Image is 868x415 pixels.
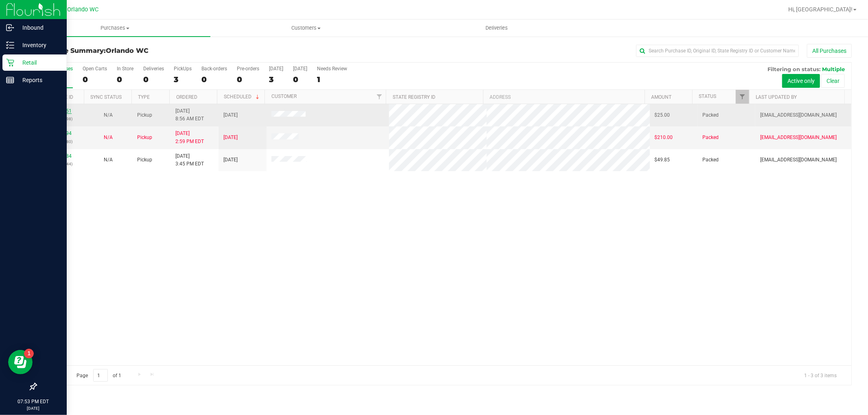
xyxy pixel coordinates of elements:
span: [EMAIL_ADDRESS][DOMAIN_NAME] [760,134,837,141]
span: Not Applicable [104,112,113,118]
inline-svg: Reports [6,76,14,84]
span: [DATE] 8:56 AM EDT [175,107,204,123]
div: Open Carts [83,66,107,72]
span: $25.00 [655,111,670,119]
span: $49.85 [655,156,670,164]
span: [EMAIL_ADDRESS][DOMAIN_NAME] [760,111,837,119]
span: [EMAIL_ADDRESS][DOMAIN_NAME] [760,156,837,164]
span: Deliveries [474,24,519,32]
span: Pickup [137,156,152,164]
div: 0 [83,75,107,84]
span: Hi, [GEOGRAPHIC_DATA]! [788,6,853,13]
div: Deliveries [143,66,164,72]
a: 12004584 [49,153,72,159]
p: Reports [14,75,63,85]
div: Pre-orders [237,66,259,72]
span: Not Applicable [104,157,113,163]
a: Status [699,93,716,99]
span: [DATE] 2:59 PM EDT [175,130,204,145]
span: Customers [211,24,401,32]
p: Inventory [14,40,63,50]
div: In Store [117,66,133,72]
a: Amount [651,94,671,100]
span: Filtering on status: [767,66,820,72]
span: Orlando WC [68,6,99,13]
a: Scheduled [224,94,261,100]
div: 1 [317,75,347,84]
button: N/A [104,111,113,119]
div: Back-orders [201,66,227,72]
span: Pickup [137,134,152,141]
span: Orlando WC [106,47,149,54]
p: Retail [14,58,63,67]
a: Last Updated By [756,94,797,100]
span: Purchases [20,24,210,32]
div: 3 [269,75,283,84]
div: [DATE] [293,66,307,72]
button: Active only [782,74,820,88]
a: State Registry ID [393,94,435,100]
a: Ordered [176,94,197,100]
inline-svg: Retail [6,59,14,67]
button: N/A [104,156,113,164]
button: N/A [104,134,113,141]
button: All Purchases [807,44,852,58]
div: 3 [174,75,192,84]
h3: Purchase Summary: [36,47,308,54]
a: Filter [736,90,749,104]
button: Clear [821,74,845,88]
div: PickUps [174,66,192,72]
a: Filter [372,90,386,104]
a: Deliveries [401,20,592,37]
span: 1 - 3 of 3 items [798,369,843,381]
input: Search Purchase ID, Original ID, State Registry ID or Customer Name... [636,45,799,57]
span: [DATE] [223,134,238,141]
a: 12001851 [49,108,72,114]
span: [DATE] [223,156,238,164]
input: 1 [93,369,108,382]
div: 0 [237,75,259,84]
inline-svg: Inbound [6,24,14,32]
div: [DATE] [269,66,283,72]
div: 0 [293,75,307,84]
th: Address [483,90,645,104]
iframe: Resource center unread badge [24,349,34,359]
span: Packed [703,156,719,164]
a: 12004294 [49,130,72,136]
a: Type [138,94,150,100]
span: [DATE] [223,111,238,119]
div: 0 [143,75,164,84]
p: [DATE] [4,405,63,411]
span: Not Applicable [104,135,113,140]
span: Packed [703,111,719,119]
span: [DATE] 3:45 PM EDT [175,152,204,168]
span: Packed [703,134,719,141]
p: Inbound [14,23,63,33]
span: Pickup [137,111,152,119]
span: Page of 1 [70,369,128,382]
a: Customers [210,20,401,37]
div: 0 [117,75,133,84]
iframe: Resource center [8,350,33,374]
a: Purchases [20,20,210,37]
inline-svg: Inventory [6,41,14,49]
span: Multiple [822,66,845,72]
span: $210.00 [655,134,673,141]
a: Customer [271,93,297,99]
a: Sync Status [90,94,122,100]
div: Needs Review [317,66,347,72]
p: 07:53 PM EDT [4,398,63,405]
div: 0 [201,75,227,84]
